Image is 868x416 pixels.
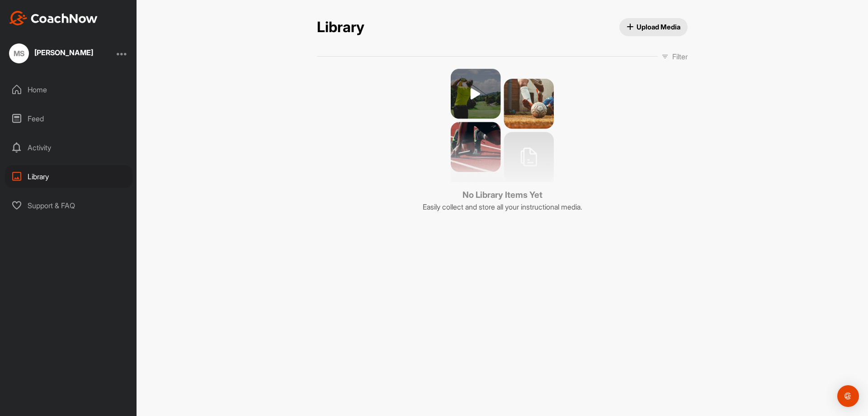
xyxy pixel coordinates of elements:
[837,385,859,407] div: Open Intercom Messenger
[619,18,688,36] button: Upload Media
[5,194,132,217] div: Support & FAQ
[5,165,132,188] div: Library
[5,136,132,159] div: Activity
[627,22,681,32] span: Upload Media
[5,107,132,130] div: Feed
[5,78,132,101] div: Home
[9,43,29,63] div: MS
[423,189,582,201] h3: No Library Items Yet
[672,51,688,62] p: Filter
[423,201,582,212] p: Easily collect and store all your instructional media.
[9,11,98,25] img: CoachNow
[317,19,364,36] h2: Library
[451,69,554,182] img: no media
[34,49,93,56] div: [PERSON_NAME]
